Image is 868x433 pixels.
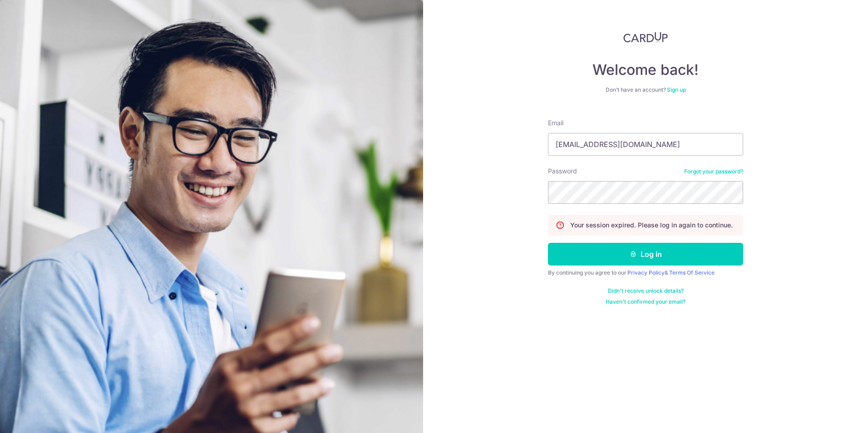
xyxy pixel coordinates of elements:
input: Enter your Email [548,133,743,156]
div: By continuing you agree to our & [548,269,743,276]
button: Log in [548,243,743,266]
h4: Welcome back! [548,61,743,79]
label: Email [548,118,563,128]
a: Haven't confirmed your email? [606,298,686,305]
img: CardUp Logo [623,32,668,43]
a: Sign up [667,86,686,93]
a: Forgot your password? [684,168,743,175]
a: Privacy Policy [627,269,665,276]
a: Didn't receive unlock details? [608,287,684,295]
div: Don’t have an account? [548,86,743,93]
a: Terms Of Service [669,269,715,276]
p: Your session expired. Please log in again to continue. [570,221,733,230]
label: Password [548,167,577,176]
